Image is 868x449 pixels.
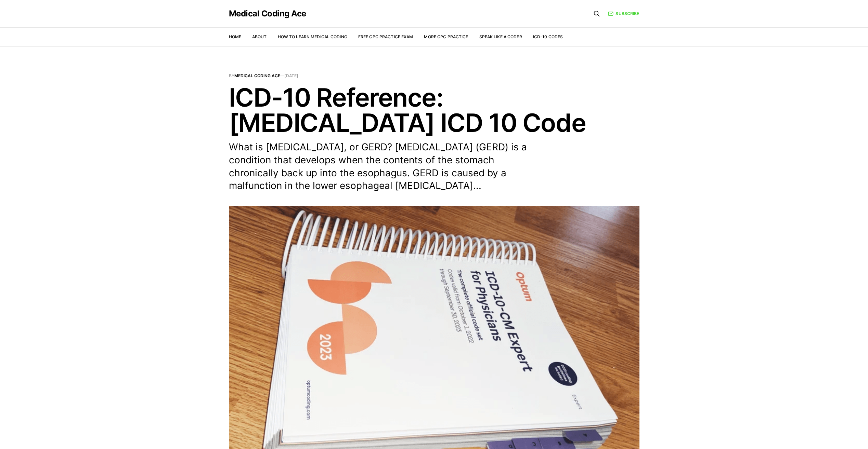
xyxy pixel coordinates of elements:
[229,10,306,18] a: Medical Coding Ace
[234,73,280,78] a: Medical Coding Ace
[229,74,639,78] span: By —
[229,141,544,192] p: What is [MEDICAL_DATA], or GERD? [MEDICAL_DATA] (GERD) is a condition that develops when the cont...
[278,34,347,39] a: How to Learn Medical Coding
[284,73,298,78] time: [DATE]
[608,10,639,17] a: Subscribe
[479,34,522,39] a: Speak Like a Coder
[229,34,241,39] a: Home
[252,34,267,39] a: About
[424,34,468,39] a: More CPC Practice
[358,34,413,39] a: Free CPC Practice Exam
[229,85,639,135] h1: ICD-10 Reference: [MEDICAL_DATA] ICD 10 Code
[533,34,563,39] a: ICD-10 Codes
